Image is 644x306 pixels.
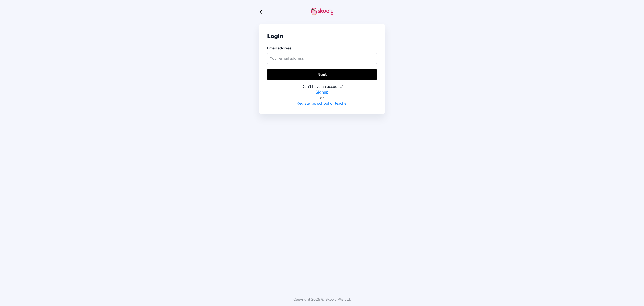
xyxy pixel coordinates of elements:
div: Don't have an account? [267,84,377,89]
img: skooly-logo.png [311,7,333,15]
a: Signup [316,89,328,95]
input: Your email address [267,53,377,64]
button: Next [267,69,377,80]
div: or [267,95,377,101]
div: Login [267,32,377,40]
button: arrow back outline [259,9,265,15]
label: Email address [267,46,291,51]
a: Register as school or teacher [296,101,348,106]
